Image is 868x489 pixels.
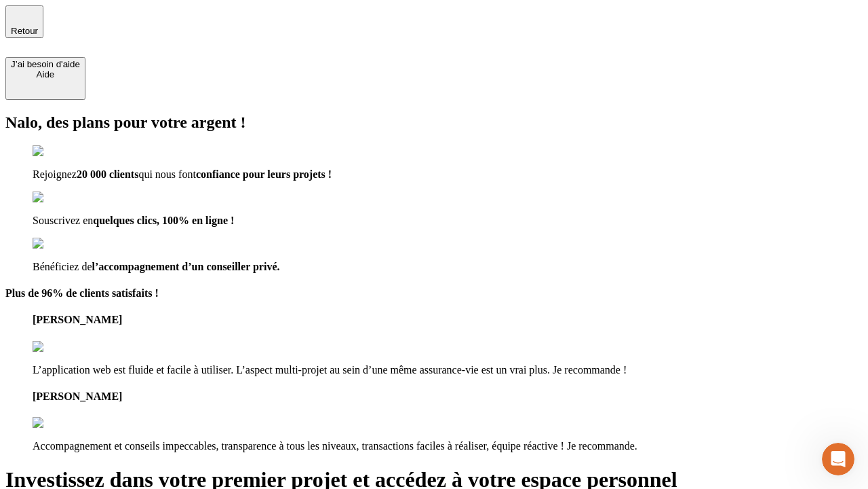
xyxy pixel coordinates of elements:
button: Retour [5,5,43,38]
button: J’ai besoin d'aideAide [5,57,85,100]
img: checkmark [33,192,91,204]
h4: [PERSON_NAME] [33,314,863,326]
h4: Plus de 96% de clients satisfaits ! [5,287,863,300]
img: reviews stars [33,341,100,353]
img: checkmark [33,145,91,158]
h4: [PERSON_NAME] [33,391,863,403]
span: qui nous font [138,168,195,180]
span: confiance pour leurs projets ! [196,168,332,180]
p: L’application web est fluide et facile à utiliser. L’aspect multi-projet au sein d’une même assur... [33,364,863,376]
div: J’ai besoin d'aide [11,59,80,69]
span: Rejoignez [33,168,77,180]
span: l’accompagnement d’un conseiller privé. [92,261,280,272]
img: checkmark [33,238,91,250]
span: quelques clics, 100% en ligne ! [93,215,234,226]
span: Souscrivez en [33,215,93,226]
img: reviews stars [33,417,100,429]
div: Aide [11,69,80,79]
span: 20 000 clients [77,168,139,180]
h2: Nalo, des plans pour votre argent ! [5,113,863,132]
span: Retour [11,26,38,36]
p: Accompagnement et conseils impeccables, transparence à tous les niveaux, transactions faciles à r... [33,440,863,452]
iframe: Intercom live chat [822,443,854,475]
span: Bénéficiez de [33,261,92,272]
